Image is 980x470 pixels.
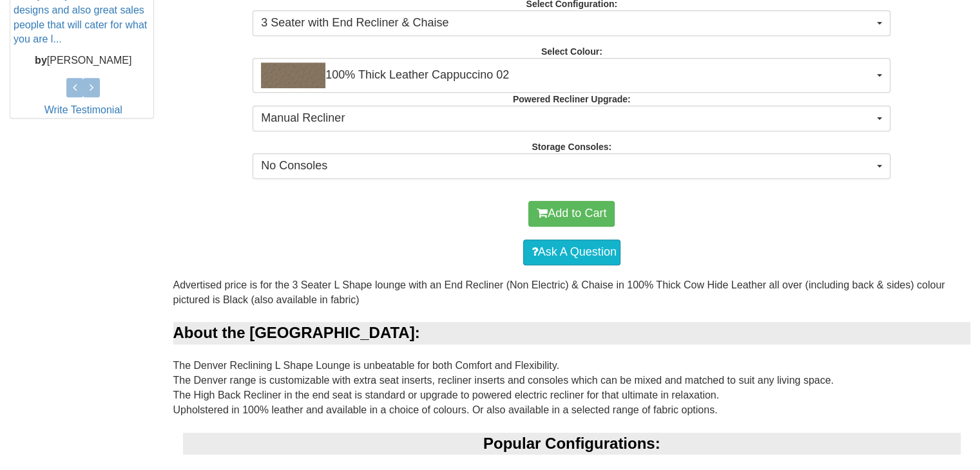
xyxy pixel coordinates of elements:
[541,46,602,57] strong: Select Colour:
[183,433,961,455] div: Popular Configurations:
[253,10,890,36] button: 3 Seater with End Recliner & Chaise
[253,58,890,93] button: 100% Thick Leather Cappuccino 02100% Thick Leather Cappuccino 02
[261,110,874,127] span: Manual Recliner
[261,62,325,88] img: 100% Thick Leather Cappuccino 02
[173,322,971,344] div: About the [GEOGRAPHIC_DATA]:
[532,142,611,152] strong: Storage Consoles:
[513,94,631,104] strong: Powered Recliner Upgrade:
[528,201,615,227] button: Add to Cart
[261,15,874,32] span: 3 Seater with End Recliner & Chaise
[523,240,620,265] a: Ask A Question
[261,158,874,174] span: No Consoles
[35,55,47,66] b: by
[253,153,890,179] button: No Consoles
[253,106,890,131] button: Manual Recliner
[14,53,153,68] p: [PERSON_NAME]
[261,62,874,88] span: 100% Thick Leather Cappuccino 02
[44,104,122,115] a: Write Testimonial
